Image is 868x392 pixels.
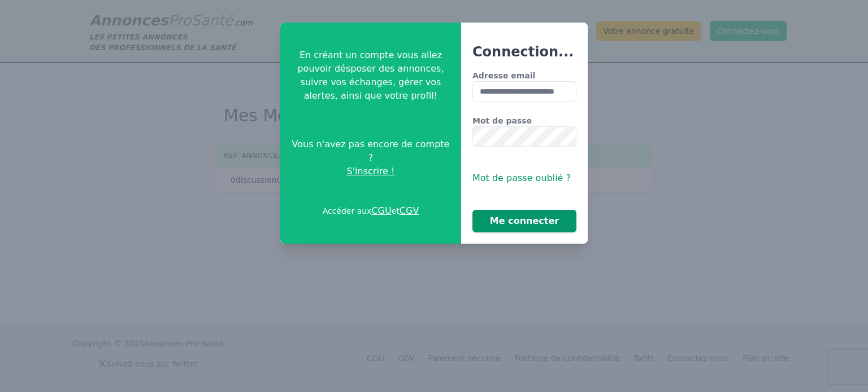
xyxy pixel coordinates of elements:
[472,210,576,232] button: Me connecter
[371,205,391,216] a: CGU
[289,138,452,165] span: Vous n'avez pas encore de compte ?
[472,173,571,183] span: Mot de passe oublié ?
[323,204,419,218] p: Accéder aux et
[347,165,395,178] span: S'inscrire !
[472,115,576,126] label: Mot de passe
[472,43,576,61] h3: Connection...
[472,70,576,81] label: Adresse email
[289,49,452,103] p: En créant un compte vous allez pouvoir désposer des annonces, suivre vos échanges, gérer vos aler...
[400,205,419,216] a: CGV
